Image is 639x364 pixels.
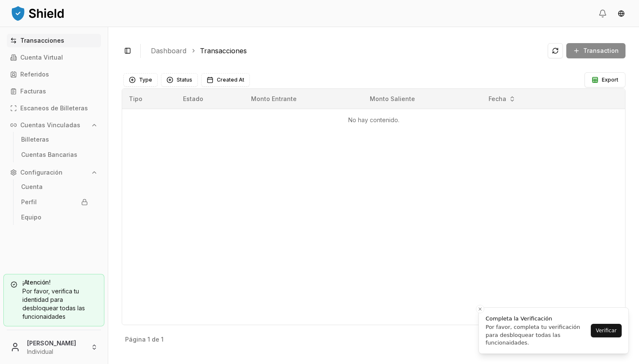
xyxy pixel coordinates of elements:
th: Estado [176,89,244,109]
p: [PERSON_NAME] [27,339,84,348]
p: Transacciones [20,38,64,44]
div: Por favor, verifica tu identidad para desbloquear todas las funcionaidades [11,287,97,321]
span: Created At [217,77,244,83]
button: Verificar [591,324,622,337]
p: Cuentas Vinculadas [20,122,80,128]
p: 1 [147,337,150,342]
p: 1 [161,337,164,342]
div: Por favor, completa tu verificación para desbloquear todas las funcionaidades. [486,323,588,347]
a: Transacciones [7,34,101,47]
button: [PERSON_NAME]Individual [3,334,104,361]
h5: ¡Atención! [11,279,97,285]
p: Página [125,337,146,342]
p: Facturas [20,88,46,94]
p: Individual [27,348,84,356]
button: Created At [201,73,250,87]
th: Monto Saliente [363,89,481,109]
button: Fecha [485,92,519,106]
p: Cuenta [21,184,43,190]
img: ShieldPay Logo [10,5,65,22]
a: Referidos [7,68,101,81]
button: Close toast [476,305,484,313]
p: No hay contenido. [129,116,618,124]
div: Completa la Verificación [486,315,588,323]
p: Billeteras [21,137,49,142]
a: Facturas [7,85,101,98]
p: Equipo [21,214,41,220]
a: Billeteras [18,133,91,146]
a: ¡Atención!Por favor, verifica tu identidad para desbloquear todas las funcionaidades [3,274,104,326]
p: Cuentas Bancarias [21,152,77,158]
th: Monto Entrante [244,89,363,109]
p: Escaneos de Billeteras [20,105,88,111]
button: Export [584,72,625,88]
p: Configuración [20,170,63,175]
a: Equipo [18,211,91,224]
a: Perfil [18,195,91,209]
th: Tipo [122,89,176,109]
a: Cuenta Virtual [7,51,101,64]
button: Status [161,73,198,87]
p: Cuenta Virtual [20,55,63,60]
a: Transacciones [200,46,247,56]
p: Perfil [21,199,37,205]
p: de [152,337,159,342]
a: Escaneos de Billeteras [7,101,101,115]
button: Configuración [7,166,101,179]
a: Cuentas Bancarias [18,148,91,161]
button: Type [123,73,158,87]
a: Cuenta [18,180,91,194]
p: Referidos [20,71,49,77]
nav: breadcrumb [151,46,541,56]
button: Cuentas Vinculadas [7,118,101,132]
a: Dashboard [151,46,186,56]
